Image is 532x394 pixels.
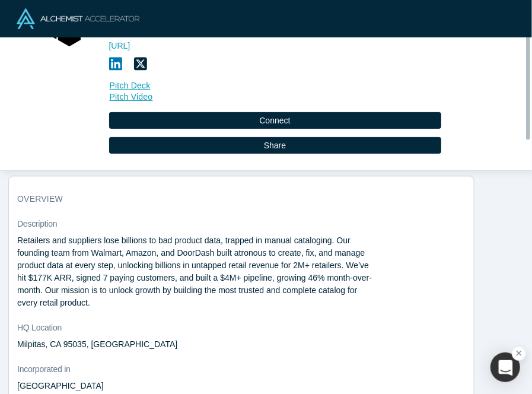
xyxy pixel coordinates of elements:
[17,234,374,309] p: Retailers and suppliers lose billions to bad product data, trapped in manual cataloging. Our foun...
[17,218,466,230] dt: Description
[17,363,466,376] dt: Incorporated in
[109,40,441,52] a: [URL]
[17,338,374,351] dd: Milpitas, CA 95035, [GEOGRAPHIC_DATA]
[109,90,441,104] a: Pitch Video
[17,193,449,205] h3: overview
[17,322,466,334] dt: HQ Location
[17,380,374,392] dd: [GEOGRAPHIC_DATA]
[109,137,441,154] button: Share
[109,112,441,129] button: Connect
[109,79,441,93] a: Pitch Deck
[17,8,139,29] img: Alchemist Logo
